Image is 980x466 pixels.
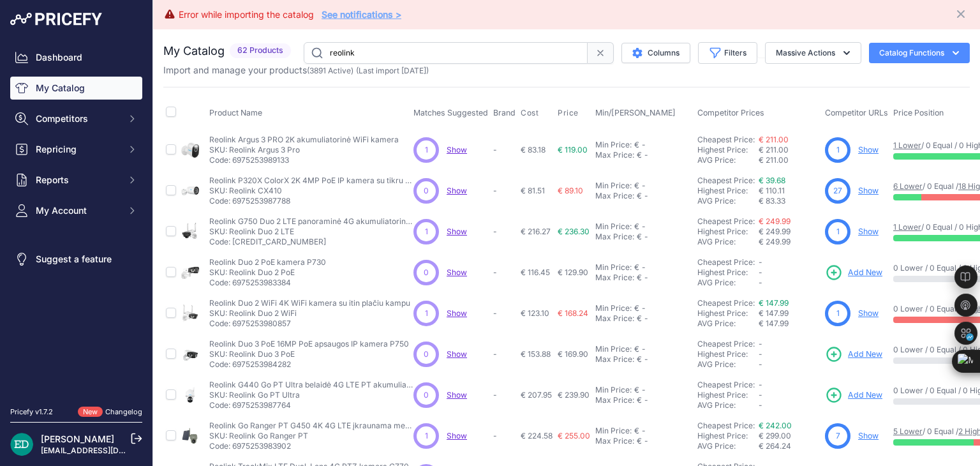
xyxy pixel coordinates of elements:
[36,143,119,156] span: Repricing
[558,108,581,118] button: Price
[558,431,590,440] span: € 255.00
[209,108,262,117] span: Product Name
[558,308,588,318] span: € 168.24
[424,267,429,278] span: 0
[209,186,413,196] p: SKU: Reolink CX410
[759,380,762,389] span: -
[447,227,467,236] span: Show
[493,390,516,400] p: -
[642,354,648,365] div: -
[893,181,923,191] a: 6 Lower
[634,385,639,395] div: €
[759,155,820,165] div: € 211.00
[558,349,588,359] span: € 169.90
[209,135,399,145] p: Reolink Argus 3 PRO 2K akumuliatorinė WiFi kamera
[765,42,861,64] button: Massive Actions
[634,303,639,313] div: €
[179,8,314,21] div: Error while importing the catalog
[447,431,467,440] a: Show
[209,339,409,349] p: Reolink Duo 3 PoE 16MP PoE apsaugos IP kamera P750
[595,262,632,273] div: Min Price:
[697,359,759,370] div: AVG Price:
[493,227,516,237] p: -
[425,226,428,237] span: 1
[558,186,583,195] span: € 89.10
[759,390,762,400] span: -
[10,46,142,69] a: Dashboard
[209,257,326,267] p: Reolink Duo 2 PoE kamera P730
[10,77,142,100] a: My Catalog
[836,226,840,237] span: 1
[697,339,755,349] a: Cheapest Price:
[697,298,755,308] a: Cheapest Price:
[893,108,944,117] span: Price Position
[595,385,632,395] div: Min Price:
[858,227,879,236] a: Show
[858,145,879,154] a: Show
[639,262,646,273] div: -
[759,298,789,308] a: € 147.99
[413,108,488,117] span: Matches Suggested
[634,262,639,273] div: €
[697,267,759,278] div: Highest Price:
[697,319,759,329] div: AVG Price:
[41,433,114,444] a: [PERSON_NAME]
[493,186,516,196] p: -
[848,389,882,402] span: Add New
[595,232,634,242] div: Max Price:
[637,436,642,446] div: €
[639,385,646,395] div: -
[209,176,413,186] p: Reolink P320X ColorX 2K 4MP PoE IP kamera su tikru pilnų spalvų naktiniu matymu
[697,400,759,410] div: AVG Price:
[642,313,648,324] div: -
[163,42,225,60] h2: My Catalog
[209,216,413,227] p: Reolink G750 Duo 2 LTE panoraminė 4G akumuliatorinė kamera
[447,390,467,400] a: Show
[759,359,762,369] span: -
[78,407,103,417] span: New
[447,308,467,318] span: Show
[447,349,467,359] a: Show
[595,354,634,365] div: Max Price:
[209,227,413,237] p: SKU: Reolink Duo 2 LTE
[697,421,755,430] a: Cheapest Price:
[10,107,142,130] button: Competitors
[209,267,326,278] p: SKU: Reolink Duo 2 PoE
[637,273,642,283] div: €
[447,186,467,195] a: Show
[697,216,755,226] a: Cheapest Price:
[637,354,642,365] div: €
[10,248,142,271] a: Suggest a feature
[858,308,879,318] a: Show
[209,237,413,247] p: Code: [CREDIT_CARD_NUMBER]
[521,108,541,118] button: Cost
[558,390,590,400] span: € 239.90
[447,267,467,277] span: Show
[634,426,639,436] div: €
[209,421,413,431] p: Reolink Go Ranger PT G450 4K 4G LTE įkraunama medžioklinė kamera su saulės panele
[759,308,789,318] span: € 147.99
[595,191,634,201] div: Max Price:
[848,349,882,361] span: Add New
[209,380,413,390] p: Reolink G440 Go PT Ultra belaidė 4G LTE PT akumuliatorinė kamera su spalvotu naktiniu matymu
[356,66,429,75] span: (Last import [DATE])
[36,204,119,217] span: My Account
[836,308,840,319] span: 1
[825,386,882,404] a: Add New
[642,191,648,201] div: -
[163,64,429,77] p: Import and manage your products
[521,349,551,359] span: € 153.88
[10,199,142,222] button: My Account
[447,145,467,154] a: Show
[425,430,428,442] span: 1
[521,267,550,277] span: € 116.45
[954,5,970,20] button: Close
[697,145,759,155] div: Highest Price:
[595,150,634,160] div: Max Price:
[634,222,639,232] div: €
[209,349,409,359] p: SKU: Reolink Duo 3 PoE
[759,431,791,440] span: € 299.00
[521,431,553,440] span: € 224.58
[595,108,676,117] span: Min/[PERSON_NAME]
[595,313,634,324] div: Max Price:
